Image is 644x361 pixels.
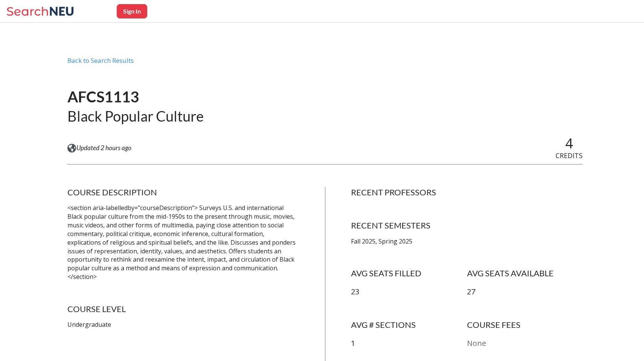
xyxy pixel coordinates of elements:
span: Updated 2 hours ago [76,144,131,152]
span: CREDITS [555,151,583,160]
p: Undergraduate [67,320,299,329]
h4: AVG SEATS FILLED [351,268,467,279]
p: 27 [467,286,583,297]
p: None [467,338,583,349]
h4: AVG # SECTIONS [351,320,467,330]
div: Back to Search Results [67,56,583,71]
h2: Black Popular Culture [67,107,204,125]
p: <section aria-labelledby="courseDescription"> Surveys U.S. and international Black popular cultur... [67,204,299,281]
h4: RECENT SEMESTERS [351,220,583,231]
h4: COURSE FEES [467,320,583,330]
p: Fall 2025, Spring 2025 [351,237,583,246]
h4: COURSE DESCRIPTION [67,187,299,198]
h4: COURSE LEVEL [67,304,299,314]
p: 23 [351,286,467,297]
p: 1 [351,338,467,349]
h4: RECENT PROFESSORS [351,187,583,198]
span: 4 [565,134,573,152]
h4: AVG SEATS AVAILABLE [467,268,583,279]
h1: AFCS1113 [67,87,204,107]
button: Sign In [117,4,147,18]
